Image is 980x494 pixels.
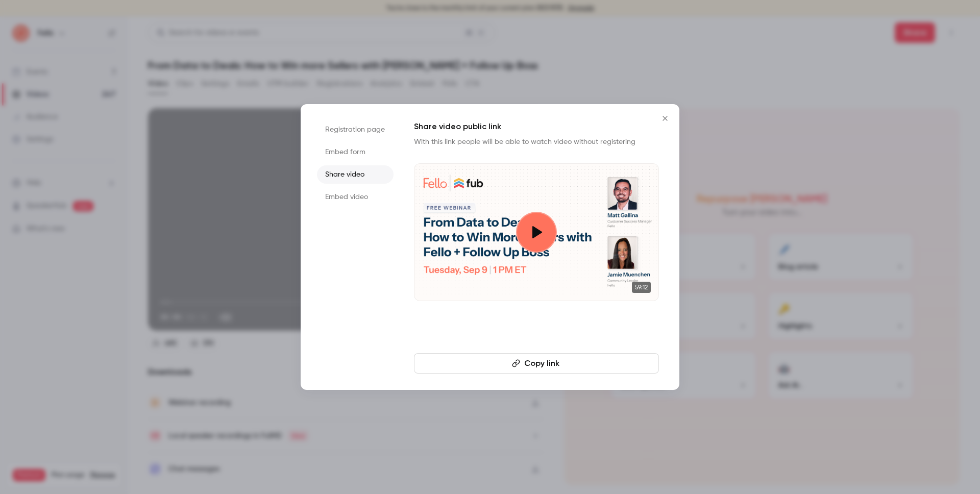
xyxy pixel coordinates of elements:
[317,165,394,184] li: Share video
[317,143,394,161] li: Embed form
[414,120,659,133] h1: Share video public link
[632,282,651,293] span: 59:12
[414,163,659,301] a: 59:12
[317,120,394,139] li: Registration page
[414,137,659,147] p: With this link people will be able to watch video without registering
[317,188,394,206] li: Embed video
[655,108,675,129] button: Close
[414,353,659,374] button: Copy link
